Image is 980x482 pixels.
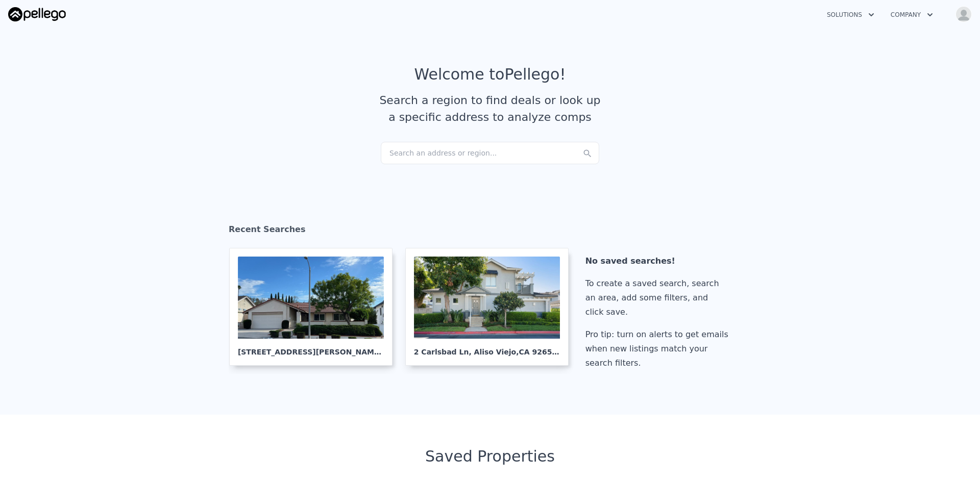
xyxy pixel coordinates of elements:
[376,92,604,125] div: Search a region to find deals or look up a specific address to analyze comps
[883,6,941,24] button: Company
[405,248,577,366] a: 2 Carlsbad Ln, Aliso Viejo,CA 92656
[229,248,401,366] a: [STREET_ADDRESS][PERSON_NAME], [GEOGRAPHIC_DATA]
[819,6,883,24] button: Solutions
[955,6,972,22] img: avatar
[414,339,560,357] div: 2 Carlsbad Ln , Aliso Viejo
[516,348,557,356] span: , CA 92656
[585,254,732,268] div: No saved searches!
[585,327,732,370] div: Pro tip: turn on alerts to get emails when new listings match your search filters.
[8,7,66,21] img: Pellego
[414,65,566,84] div: Welcome to Pellego !
[381,142,599,164] div: Search an address or region...
[229,215,751,248] div: Recent Searches
[585,276,732,319] div: To create a saved search, search an area, add some filters, and click save.
[229,447,751,466] div: Saved Properties
[238,339,384,357] div: [STREET_ADDRESS][PERSON_NAME] , [GEOGRAPHIC_DATA]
